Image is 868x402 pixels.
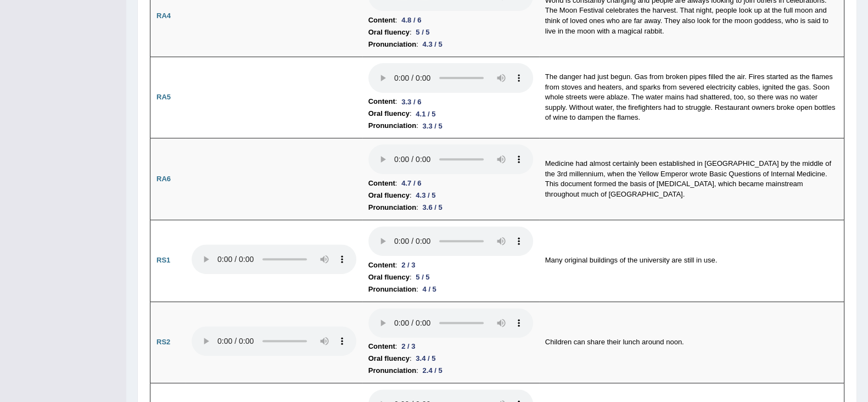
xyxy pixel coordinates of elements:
[368,353,533,365] li: :
[411,271,434,283] div: 5 / 5
[368,283,416,295] b: Pronunciation
[411,26,434,38] div: 5 / 5
[418,38,447,50] div: 4.3 / 5
[368,271,410,283] b: Oral fluency
[368,340,533,353] li: :
[397,340,419,352] div: 2 / 3
[539,220,844,302] td: Many original buildings of the university are still in use.
[368,96,533,108] li: :
[418,283,441,295] div: 4 / 5
[156,12,171,20] b: RA4
[418,202,447,213] div: 3.6 / 5
[368,340,395,353] b: Content
[411,108,440,120] div: 4.1 / 5
[539,302,844,383] td: Children can share their lunch around noon.
[368,26,533,38] li: :
[368,26,410,38] b: Oral fluency
[397,259,419,271] div: 2 / 3
[368,353,410,365] b: Oral fluency
[368,283,533,295] li: :
[156,93,171,101] b: RA5
[368,14,533,26] li: :
[539,57,844,138] td: The danger had just begun. Gas from broken pipes filled the air. Fires started as the flames from...
[368,108,410,120] b: Oral fluency
[418,120,447,132] div: 3.3 / 5
[368,96,395,108] b: Content
[368,189,410,202] b: Oral fluency
[411,189,440,201] div: 4.3 / 5
[368,120,533,132] li: :
[397,14,425,26] div: 4.8 / 6
[156,256,170,264] b: RS1
[411,353,440,364] div: 3.4 / 5
[368,259,533,271] li: :
[368,271,533,283] li: :
[368,14,395,26] b: Content
[368,177,533,189] li: :
[368,202,416,214] b: Pronunciation
[368,365,416,377] b: Pronunciation
[418,365,447,376] div: 2.4 / 5
[368,177,395,189] b: Content
[368,38,533,51] li: :
[368,259,395,271] b: Content
[368,38,416,51] b: Pronunciation
[397,96,425,108] div: 3.3 / 6
[539,138,844,220] td: Medicine had almost certainly been established in [GEOGRAPHIC_DATA] by the middle of the 3rd mill...
[397,177,425,189] div: 4.7 / 6
[368,120,416,132] b: Pronunciation
[368,108,533,120] li: :
[156,338,170,346] b: RS2
[156,175,171,183] b: RA6
[368,202,533,214] li: :
[368,189,533,202] li: :
[368,365,533,377] li: :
